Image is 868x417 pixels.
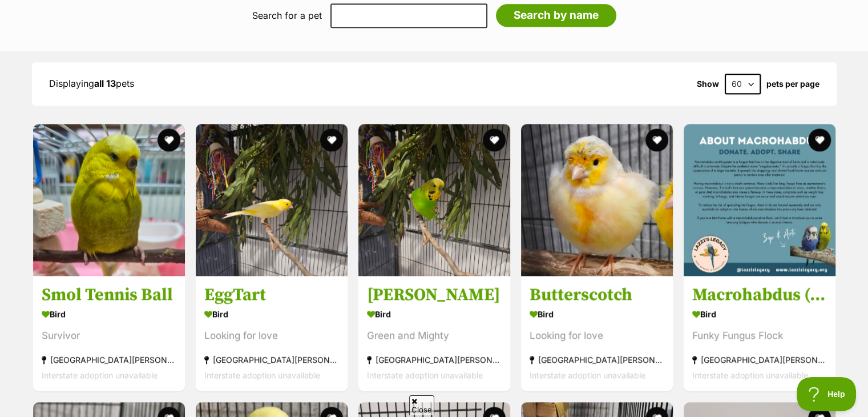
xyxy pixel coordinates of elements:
span: Displaying pets [49,78,134,89]
div: Green and Mighty [367,328,502,343]
a: Macrohabdus (AGY, Megabacteria) Flock Bird Funky Fungus Flock [GEOGRAPHIC_DATA][PERSON_NAME][GEOG... [684,275,835,391]
a: [PERSON_NAME] Bird Green and Mighty [GEOGRAPHIC_DATA][PERSON_NAME][GEOGRAPHIC_DATA] Interstate ad... [358,275,510,391]
span: Interstate adoption unavailable [42,370,158,380]
span: Show [697,79,719,89]
span: Interstate adoption unavailable [367,370,483,380]
img: Macrohabdus (AGY, Megabacteria) Flock [684,124,835,276]
div: [GEOGRAPHIC_DATA][PERSON_NAME][GEOGRAPHIC_DATA] [367,352,502,367]
div: [GEOGRAPHIC_DATA][PERSON_NAME][GEOGRAPHIC_DATA] [530,352,664,367]
div: Bird [367,306,502,322]
strong: all 13 [94,78,116,89]
div: Bird [42,306,176,322]
a: Smol Tennis Ball Bird Survivor [GEOGRAPHIC_DATA][PERSON_NAME][GEOGRAPHIC_DATA] Interstate adoptio... [33,275,185,391]
span: Close [409,395,434,415]
img: Butterscotch [521,124,673,276]
span: Interstate adoption unavailable [692,370,808,380]
img: EggTart [196,124,348,276]
div: Survivor [42,328,176,343]
div: Looking for love [530,328,664,343]
a: EggTart Bird Looking for love [GEOGRAPHIC_DATA][PERSON_NAME][GEOGRAPHIC_DATA] Interstate adoption... [196,275,348,391]
h3: Macrohabdus (AGY, Megabacteria) Flock [692,284,827,306]
input: Search by name [496,4,616,27]
span: Interstate adoption unavailable [530,370,645,380]
button: favourite [320,129,343,151]
div: [GEOGRAPHIC_DATA][PERSON_NAME][GEOGRAPHIC_DATA] [692,352,827,367]
div: Bird [530,306,664,322]
button: favourite [158,129,180,151]
label: Search for a pet [252,10,322,21]
span: Interstate adoption unavailable [204,370,320,380]
div: Funky Fungus Flock [692,328,827,343]
iframe: Help Scout Beacon - Open [797,377,857,411]
div: Bird [204,306,339,322]
h3: [PERSON_NAME] [367,284,502,306]
div: [GEOGRAPHIC_DATA][PERSON_NAME][GEOGRAPHIC_DATA] [42,352,176,367]
a: Butterscotch Bird Looking for love [GEOGRAPHIC_DATA][PERSON_NAME][GEOGRAPHIC_DATA] Interstate ado... [521,275,673,391]
img: Rex [358,124,510,276]
h3: EggTart [204,284,339,306]
div: [GEOGRAPHIC_DATA][PERSON_NAME][GEOGRAPHIC_DATA] [204,352,339,367]
button: favourite [808,129,831,151]
h3: Butterscotch [530,284,664,306]
div: Looking for love [204,328,339,343]
img: Smol Tennis Ball [33,124,185,276]
label: pets per page [766,79,819,89]
button: favourite [645,129,668,151]
h3: Smol Tennis Ball [42,284,176,306]
button: favourite [483,129,506,151]
div: Bird [692,306,827,322]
